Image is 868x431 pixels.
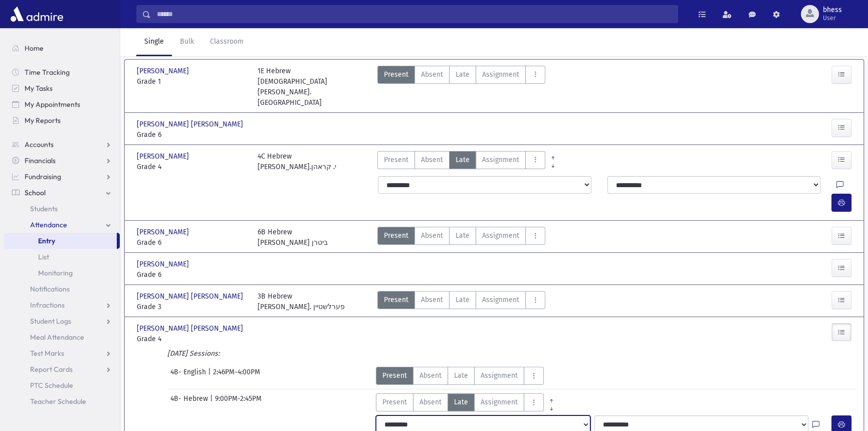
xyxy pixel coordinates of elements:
span: Entry [38,236,55,245]
a: Financials [4,153,120,169]
span: Assignment [482,230,519,241]
span: Time Tracking [25,68,70,77]
span: Late [456,230,470,241]
span: Late [454,397,468,407]
span: Notifications [30,284,70,294]
span: Fundraising [25,172,61,181]
a: Bulk [172,28,202,56]
a: Monitoring [4,265,120,281]
div: 4C Hebrew [PERSON_NAME].י. קראהן [258,151,336,172]
a: All Later [544,401,559,409]
a: Students [4,201,120,217]
a: Notifications [4,281,120,297]
img: AdmirePro [8,4,66,24]
div: AttTypes [377,66,545,108]
div: 6B Hebrew [PERSON_NAME] ביטרן [258,227,328,248]
span: 4B- Hebrew [170,393,210,411]
div: 1E Hebrew [DEMOGRAPHIC_DATA][PERSON_NAME]. [GEOGRAPHIC_DATA] [258,66,368,108]
a: My Reports [4,112,120,128]
a: Accounts [4,136,120,153]
span: 9:00PM-2:45PM [215,393,262,411]
span: School [25,188,46,197]
span: [PERSON_NAME] [137,259,191,269]
span: Attendance [30,220,67,229]
span: Student Logs [30,317,71,326]
span: Teacher Schedule [30,397,86,406]
a: PTC Schedule [4,377,120,393]
a: Single [136,28,172,56]
span: Grade 6 [137,269,248,280]
span: [PERSON_NAME] [137,227,191,237]
span: Absent [421,295,443,305]
a: Student Logs [4,313,120,329]
span: Late [454,370,468,381]
span: Grade 6 [137,237,248,248]
a: Report Cards [4,361,120,377]
a: Home [4,40,120,56]
span: Grade 6 [137,129,248,140]
a: Entry [4,233,117,249]
div: AttTypes [376,367,544,385]
span: Present [384,69,408,80]
div: 3B Hebrew [PERSON_NAME]. פערלשטיין [258,291,345,312]
span: Assignment [482,295,519,305]
a: Meal Attendance [4,329,120,345]
span: My Reports [25,116,61,125]
a: Infractions [4,297,120,313]
span: Present [384,155,408,165]
span: Test Marks [30,349,64,358]
a: Time Tracking [4,64,120,80]
span: My Tasks [25,84,53,93]
span: [PERSON_NAME] [137,151,191,162]
span: Late [456,295,470,305]
span: Grade 3 [137,302,248,312]
span: Assignment [481,370,518,381]
span: Present [382,397,407,407]
span: Late [456,69,470,80]
a: My Tasks [4,80,120,96]
span: Meal Attendance [30,333,84,342]
span: Present [384,230,408,241]
span: Absent [421,155,443,165]
span: Report Cards [30,365,73,374]
i: [DATE] Sessions: [167,349,220,358]
span: Financials [25,156,56,165]
span: | [210,393,215,411]
span: [PERSON_NAME] [PERSON_NAME] [137,119,245,129]
div: AttTypes [377,291,545,312]
span: Grade 4 [137,162,248,172]
span: My Appointments [25,100,80,109]
span: Assignment [481,397,518,407]
span: 4B- English [170,367,208,385]
span: [PERSON_NAME] [PERSON_NAME] [137,323,245,334]
span: Accounts [25,140,54,149]
a: Classroom [202,28,252,56]
span: Present [382,370,407,381]
a: List [4,249,120,265]
span: Absent [421,69,443,80]
span: [PERSON_NAME] [PERSON_NAME] [137,291,245,302]
span: [PERSON_NAME] [137,66,191,76]
span: Present [384,295,408,305]
a: Attendance [4,217,120,233]
input: Search [151,5,678,23]
span: Absent [419,397,442,407]
span: bhess [823,6,842,14]
span: PTC Schedule [30,381,73,390]
span: Home [25,44,44,53]
span: | [208,367,213,385]
span: Monitoring [38,268,73,277]
span: Grade 4 [137,334,248,344]
span: Late [456,155,470,165]
a: Teacher Schedule [4,393,120,409]
div: AttTypes [376,393,559,411]
span: Absent [419,370,442,381]
span: Assignment [482,155,519,165]
span: Infractions [30,301,65,310]
span: User [823,14,842,22]
span: Absent [421,230,443,241]
div: AttTypes [377,227,545,248]
span: List [38,252,49,261]
a: School [4,185,120,201]
div: AttTypes [377,151,545,172]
